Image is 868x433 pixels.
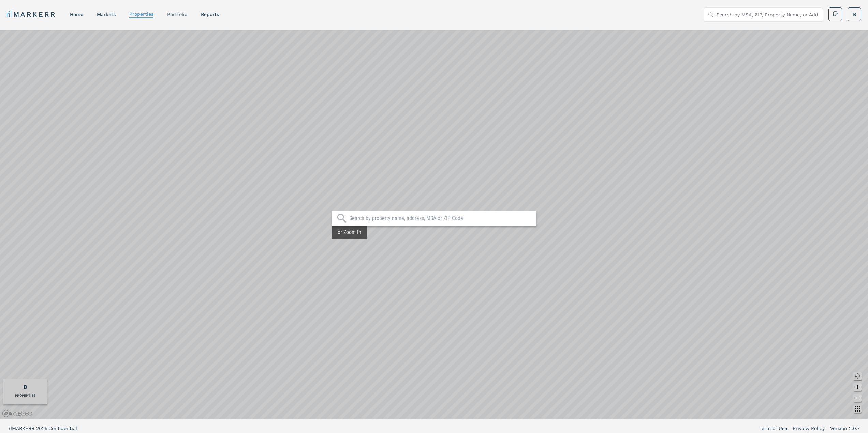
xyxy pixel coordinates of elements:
span: Confidential [48,426,77,431]
button: Other options map button [853,405,862,413]
a: MARKERR [7,10,56,19]
div: or Zoom in [332,226,367,239]
div: Total of properties [23,382,27,391]
span: © [8,426,12,431]
a: properties [129,11,153,17]
a: home [70,12,83,17]
span: MARKERR [12,426,36,431]
div: PROPERTIES [15,393,35,398]
a: markets [97,12,116,17]
a: Version 2.0.7 [830,425,860,432]
span: B [853,11,856,18]
input: Search by MSA, ZIP, Property Name, or Address [716,8,819,21]
button: B [848,7,861,21]
a: Privacy Policy [793,425,825,432]
button: Zoom in map button [853,383,862,391]
a: reports [201,12,219,17]
button: Zoom out map button [853,394,862,402]
span: 2025 | [36,426,48,431]
a: Mapbox logo [2,409,32,417]
a: Term of Use [760,425,787,432]
input: Search by property name, address, MSA or ZIP Code [349,215,533,222]
button: Change style map button [853,372,862,380]
a: Portfolio [167,12,187,17]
